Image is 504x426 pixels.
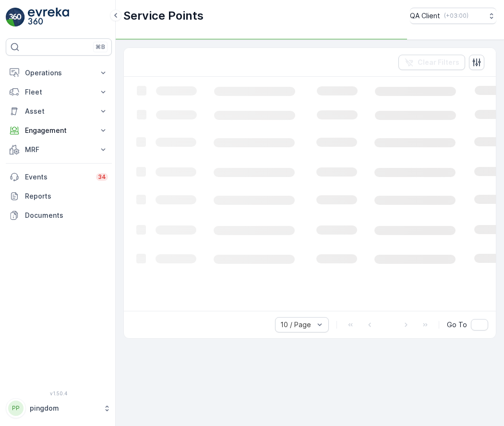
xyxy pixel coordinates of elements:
button: Asset [6,102,112,121]
a: Documents [6,206,112,225]
button: Fleet [6,83,112,102]
p: Documents [25,211,108,220]
p: MRF [25,145,93,154]
p: Engagement [25,126,93,135]
p: Fleet [25,87,93,97]
img: logo_light-DOdMpM7g.png [28,8,69,27]
p: ( +03:00 ) [444,12,468,20]
p: Service Points [123,8,204,24]
button: Clear Filters [398,55,465,70]
p: pingdom [30,403,98,413]
p: Clear Filters [418,58,459,67]
span: v 1.50.4 [6,390,112,396]
p: Asset [25,106,93,116]
button: Operations [6,63,112,83]
button: Engagement [6,121,112,140]
p: ⌘B [96,43,105,51]
p: 34 [98,173,106,181]
button: PPpingdom [6,398,112,418]
a: Events34 [6,167,112,187]
a: Reports [6,187,112,206]
span: Go To [447,320,467,330]
p: Reports [25,191,108,201]
img: logo [6,8,25,27]
button: QA Client(+03:00) [410,8,496,24]
p: Events [25,172,90,182]
p: Operations [25,68,93,78]
div: PP [8,401,24,416]
button: MRF [6,140,112,159]
p: QA Client [410,11,440,21]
